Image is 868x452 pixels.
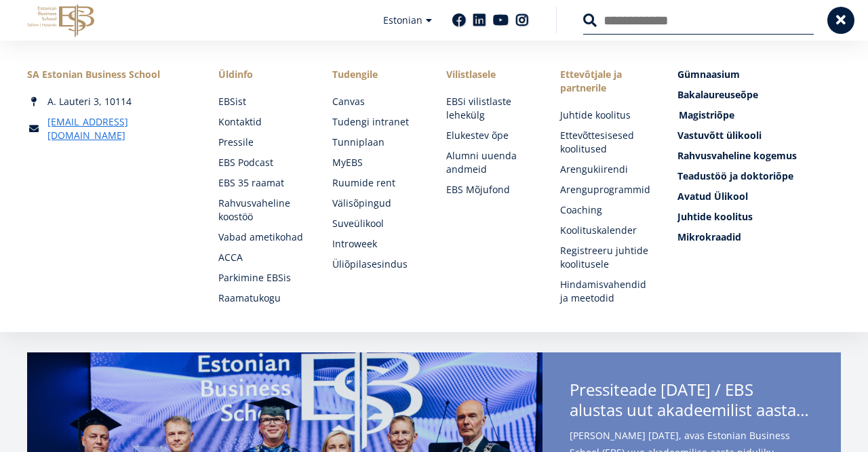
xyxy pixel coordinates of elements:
[332,95,419,108] a: Canvas
[218,230,305,244] a: Vabad ametikohad
[218,197,305,224] a: Rahvusvaheline koostöö
[446,129,533,142] a: Elukestev õpe
[332,258,419,271] a: Üliõpilasesindus
[560,244,650,271] a: Registreeru juhtide koolitusele
[677,169,842,183] a: Teadustöö ja doktoriõpe
[332,156,419,169] a: MyEBS
[677,68,842,81] a: Gümnaasium
[570,379,814,424] span: Pressiteade [DATE] / EBS
[332,197,419,210] a: Välisõpingud
[679,108,843,122] a: Magistriõpe
[677,88,758,101] span: Bakalaureuseõpe
[677,230,741,243] span: Mikrokraadid
[677,169,793,182] span: Teadustöö ja doktoriõpe
[677,129,842,142] a: Vastuvõtt ülikooli
[560,68,650,95] span: Ettevõtjale ja partnerile
[560,129,650,156] a: Ettevõttesisesed koolitused
[560,224,650,237] a: Koolituskalender
[446,183,533,197] a: EBS Mõjufond
[493,14,509,27] a: Youtube
[218,251,305,264] a: ACCA
[332,176,419,190] a: Ruumide rent
[677,68,740,81] span: Gümnaasium
[27,68,191,81] div: SA Estonian Business School
[446,95,533,122] a: EBSi vilistlaste lehekülg
[560,183,650,197] a: Arenguprogrammid
[679,108,734,121] span: Magistriõpe
[446,149,533,176] a: Alumni uuenda andmeid
[570,400,814,420] span: alustas uut akadeemilist aastat rektor [PERSON_NAME] ametissevannutamisega - teise ametiaja keskm...
[677,190,842,203] a: Avatud Ülikool
[677,129,762,142] span: Vastuvõtt ülikooli
[332,217,419,230] a: Suveülikool
[677,88,842,102] a: Bakalaureuseõpe
[677,149,797,162] span: Rahvusvaheline kogemus
[332,237,419,251] a: Introweek
[218,291,305,305] a: Raamatukogu
[560,108,650,122] a: Juhtide koolitus
[218,95,305,108] a: EBSist
[677,190,748,203] span: Avatud Ülikool
[218,271,305,285] a: Parkimine EBSis
[560,278,650,305] a: Hindamisvahendid ja meetodid
[47,115,191,142] a: [EMAIL_ADDRESS][DOMAIN_NAME]
[677,210,753,223] span: Juhtide koolitus
[218,156,305,169] a: EBS Podcast
[515,14,529,27] a: Instagram
[446,68,533,81] span: Vilistlasele
[677,149,842,163] a: Rahvusvaheline kogemus
[560,203,650,217] a: Coaching
[560,163,650,176] a: Arengukiirendi
[332,136,419,149] a: Tunniplaan
[218,68,305,81] span: Üldinfo
[218,115,305,129] a: Kontaktid
[452,14,466,27] a: Facebook
[218,176,305,190] a: EBS 35 raamat
[473,14,486,27] a: Linkedin
[677,210,842,224] a: Juhtide koolitus
[677,230,842,244] a: Mikrokraadid
[27,95,191,108] div: A. Lauteri 3, 10114
[332,68,419,81] a: Tudengile
[218,136,305,149] a: Pressile
[332,115,419,129] a: Tudengi intranet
